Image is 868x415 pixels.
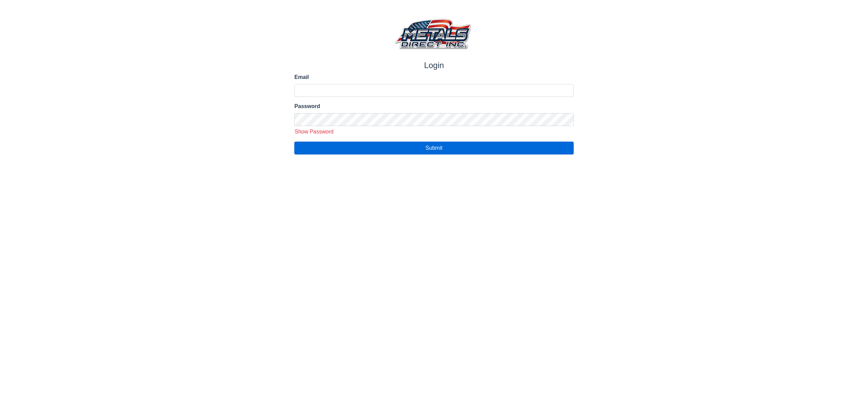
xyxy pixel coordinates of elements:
[426,145,442,151] span: Submit
[294,73,573,81] label: Email
[294,142,573,154] button: Submit
[294,61,573,70] h1: Login
[295,129,334,134] span: Show Password
[294,102,573,110] label: Password
[292,127,336,136] button: Show Password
